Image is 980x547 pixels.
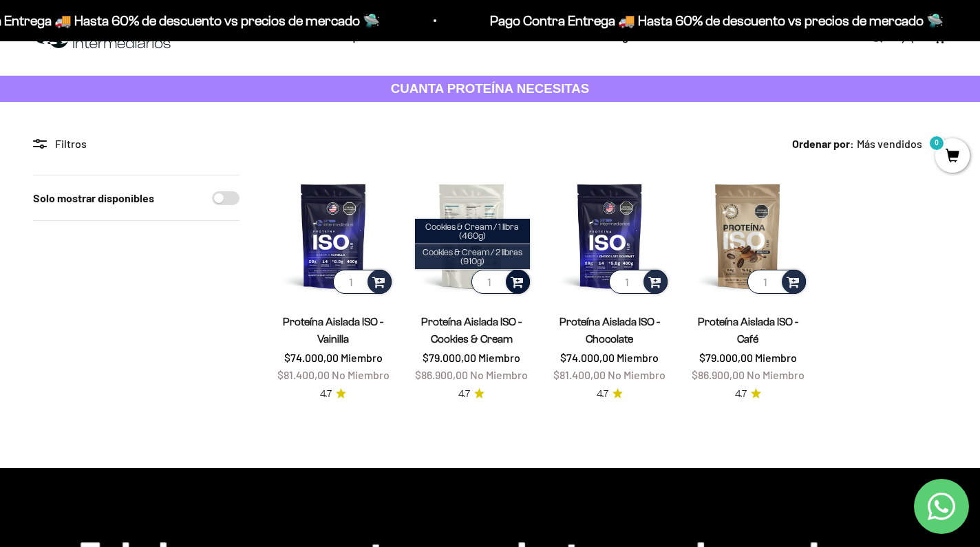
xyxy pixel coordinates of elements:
[857,135,922,153] span: Más vendidos
[792,135,854,153] span: Ordenar por:
[33,135,239,153] div: Filtros
[341,351,383,364] span: Miembro
[735,387,761,402] a: 4.74.7 de 5.0 estrellas
[928,135,945,151] mark: 0
[391,81,590,96] strong: CUANTA PROTEÍNA NECESITAS
[560,351,615,364] span: $74.000,00
[755,351,797,364] span: Miembro
[283,316,383,345] a: Proteína Aislada ISO - Vainilla
[33,189,154,207] label: Solo mostrar disponibles
[320,387,346,402] a: 4.74.7 de 5.0 estrellas
[935,149,970,164] a: 0
[699,351,753,364] span: $79.000,00
[458,387,484,402] a: 4.74.7 de 5.0 estrellas
[553,368,606,381] span: $81.400,00
[597,387,623,402] a: 4.74.7 de 5.0 estrellas
[423,351,476,364] span: $79.000,00
[415,368,468,381] span: $86.900,00
[490,10,944,32] p: Pago Contra Entrega 🚚 Hasta 60% de descuento vs precios de mercado 🛸
[458,387,470,402] span: 4.7
[411,175,533,297] img: Proteína Aislada ISO - Cookies & Cream
[277,368,330,381] span: $81.400,00
[421,316,522,345] a: Proteína Aislada ISO - Cookies & Cream
[423,247,522,266] span: Cookies & Cream / 2 libras (910g)
[478,351,520,364] span: Miembro
[857,135,947,153] button: Más vendidos
[692,368,745,381] span: $86.900,00
[425,222,519,241] span: Cookies & Cream / 1 libra (460g)
[747,368,805,381] span: No Miembro
[284,351,339,364] span: $74.000,00
[332,368,390,381] span: No Miembro
[560,316,660,345] a: Proteína Aislada ISO - Chocolate
[608,368,665,381] span: No Miembro
[698,316,798,345] a: Proteína Aislada ISO - Café
[735,387,747,402] span: 4.7
[617,351,659,364] span: Miembro
[320,387,332,402] span: 4.7
[470,368,528,381] span: No Miembro
[597,387,608,402] span: 4.7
